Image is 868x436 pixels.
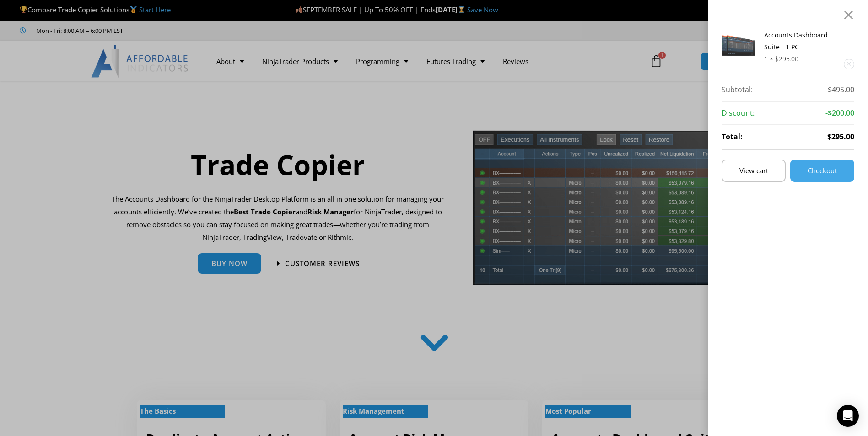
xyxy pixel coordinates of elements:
span: $ [775,54,779,63]
span: Checkout [808,167,837,174]
span: -$200.00 [825,106,854,120]
a: View cart [722,160,786,182]
img: Screenshot 2024-08-26 155710eeeee | Affordable Indicators – NinjaTrader [722,29,755,56]
a: Checkout [790,160,854,182]
strong: Subtotal: [722,83,753,97]
span: View cart [739,167,768,174]
div: Open Intercom Messenger [837,405,859,427]
strong: Discount: [722,106,755,120]
a: Accounts Dashboard Suite - 1 PC [764,31,828,51]
strong: Total: [722,130,743,144]
span: $495.00 [828,83,854,97]
bdi: 295.00 [775,54,798,63]
span: $295.00 [827,130,854,144]
span: 1 × [764,54,773,63]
